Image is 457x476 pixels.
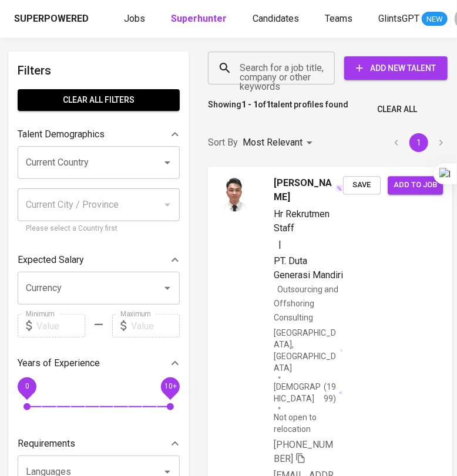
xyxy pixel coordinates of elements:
div: Talent Demographics [18,123,180,146]
img: magic_wand.svg [335,184,343,192]
span: NEW [422,13,448,25]
span: Add New Talent [354,61,438,76]
div: Expected Salary [18,248,180,272]
a: Superhunter [171,12,229,26]
div: (1999) [274,381,343,404]
b: 1 - 1 [241,100,258,109]
p: Most Relevant [243,136,303,150]
input: Value [36,314,85,337]
button: Clear All [372,99,422,120]
span: Add to job [394,178,437,192]
button: page 1 [409,133,428,152]
p: Please select a Country first [26,223,172,235]
p: Not open to relocation [274,411,343,435]
input: Value [131,314,180,337]
span: Clear All [377,102,417,117]
span: Save [349,178,375,192]
span: [DEMOGRAPHIC_DATA] [274,381,324,404]
img: 7d5b1867472547133fc4a0419e32af6a.jpg [217,176,252,211]
a: Superpowered [14,12,91,26]
span: Teams [325,13,352,24]
a: Candidates [253,12,301,26]
span: 0 [25,383,29,391]
b: Superhunter [171,13,227,24]
span: Hr Rekrutmen Staff [274,208,330,233]
span: GlintsGPT [378,13,419,24]
a: GlintsGPT NEW [378,12,448,26]
span: 10+ [164,383,176,391]
span: Candidates [253,13,299,24]
span: Jobs [124,13,145,24]
div: [GEOGRAPHIC_DATA], [GEOGRAPHIC_DATA] [274,327,343,374]
div: Superpowered [14,12,89,26]
div: Years of Experience [18,352,180,375]
button: Add New Talent [344,56,448,80]
a: Jobs [124,12,147,26]
p: Sort By [208,136,238,150]
h6: Filters [18,61,180,80]
b: 1 [266,100,271,109]
span: Clear All filters [27,93,170,107]
span: Outsourcing and Offshoring Consulting [274,285,338,322]
div: Most Relevant [243,132,317,154]
button: Add to job [388,176,443,194]
button: Open [159,154,176,171]
nav: pagination navigation [385,133,452,152]
span: | [278,237,281,251]
span: [PHONE_NUMBER] [274,438,333,464]
span: [PERSON_NAME] [274,176,334,204]
p: Expected Salary [18,253,84,267]
span: PT. Duta Generasi Mandiri [274,255,343,280]
button: Clear All filters [18,89,180,111]
button: Open [159,280,176,296]
button: Save [343,176,381,194]
p: Years of Experience [18,356,100,370]
a: Teams [325,12,355,26]
p: Requirements [18,437,75,451]
p: Showing of talent profiles found [208,99,348,120]
p: Talent Demographics [18,127,105,141]
div: Requirements [18,432,180,455]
